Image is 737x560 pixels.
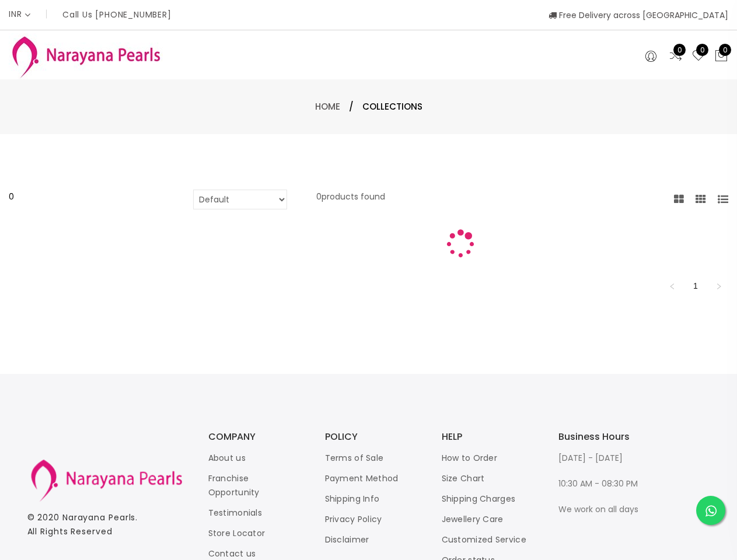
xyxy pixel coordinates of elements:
[710,276,728,295] button: right
[325,513,382,525] a: Privacy Policy
[686,276,705,295] li: 1
[710,276,728,295] li: Next Page
[691,49,705,64] a: 0
[315,100,340,113] a: Home
[442,473,485,484] a: Size Chart
[558,432,652,442] h3: Business Hours
[442,452,498,464] a: How to Order
[325,473,399,484] a: Payment Method
[208,548,256,559] a: Contact us
[62,10,172,19] p: Call Us [PHONE_NUMBER]
[442,493,516,505] a: Shipping Charges
[696,44,708,56] span: 0
[719,44,731,56] span: 0
[442,513,504,525] a: Jewellery Care
[325,534,369,545] a: Disclaimer
[669,283,676,290] span: left
[325,432,418,442] h3: POLICY
[442,432,535,442] h3: HELP
[714,49,728,64] button: 0
[325,452,384,464] a: Terms of Sale
[208,432,302,442] h3: COMPANY
[362,100,422,114] span: Collections
[27,510,185,538] p: © 2020 . All Rights Reserved
[715,283,722,290] span: right
[673,44,686,56] span: 0
[663,276,682,295] button: left
[442,534,526,545] a: Customized Service
[325,493,380,505] a: Shipping Info
[663,276,682,295] li: Previous Page
[687,277,704,295] a: 1
[549,9,728,21] span: Free Delivery across [GEOGRAPHIC_DATA]
[316,190,385,209] p: 0 products found
[208,452,246,464] a: About us
[558,502,652,516] p: We work on all days
[208,527,266,539] a: Store Locator
[208,473,260,498] a: Franchise Opportunity
[62,512,136,523] a: Narayana Pearls
[9,190,158,204] div: 0
[558,477,652,491] p: 10:30 AM - 08:30 PM
[558,451,652,465] p: [DATE] - [DATE]
[208,507,263,519] a: Testimonials
[669,49,683,64] a: 0
[349,100,354,114] span: /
